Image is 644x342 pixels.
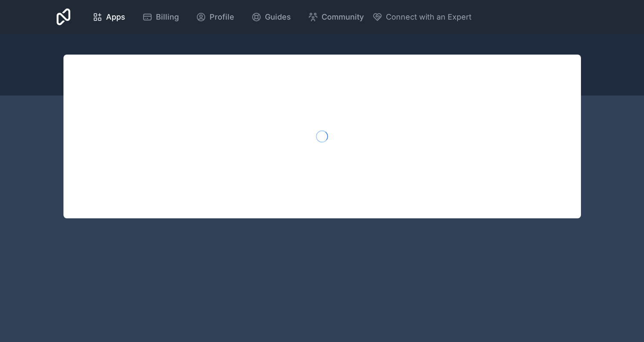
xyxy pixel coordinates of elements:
[156,11,179,23] span: Billing
[210,11,234,23] span: Profile
[386,11,471,23] span: Connect with an Expert
[86,8,132,26] a: Apps
[322,11,364,23] span: Community
[372,11,471,23] button: Connect with an Expert
[301,8,371,26] a: Community
[244,8,298,26] a: Guides
[106,11,125,23] span: Apps
[265,11,291,23] span: Guides
[135,8,186,26] a: Billing
[189,8,241,26] a: Profile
